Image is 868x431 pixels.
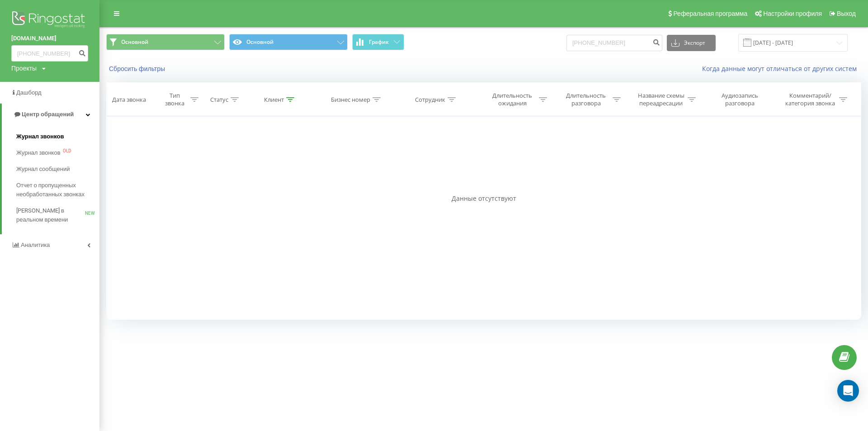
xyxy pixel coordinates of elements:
[16,132,64,141] span: Журнал звонков
[2,104,99,125] a: Центр обращений
[702,64,861,73] a: Когда данные могут отличаться от других систем
[16,89,42,96] span: Дашборд
[106,34,225,50] button: Основной
[352,34,404,50] button: График
[566,35,662,51] input: Поиск по номеру
[763,10,822,17] span: Настройки профиля
[264,96,284,104] div: Клиент
[16,145,99,161] a: Журнал звонковOLD
[488,92,537,107] div: Длительность ожидания
[637,92,685,107] div: Название схемы переадресации
[837,10,856,17] span: Выход
[673,10,747,17] span: Реферальная программа
[16,206,85,224] span: [PERSON_NAME] в реальном времени
[11,9,88,32] img: Ringostat logo
[784,92,837,107] div: Комментарий/категория звонка
[16,177,99,203] a: Отчет о пропущенных необработанных звонках
[11,45,88,62] input: Поиск по номеру
[837,380,859,402] div: Open Intercom Messenger
[16,203,99,228] a: [PERSON_NAME] в реальном времениNEW
[210,96,228,104] div: Статус
[562,92,610,107] div: Длительность разговора
[121,38,148,46] span: Основной
[711,92,769,107] div: Аудиозапись разговора
[16,161,99,177] a: Журнал сообщений
[106,194,861,203] div: Данные отсутствуют
[331,96,370,104] div: Бизнес номер
[112,96,146,104] div: Дата звонка
[16,128,99,145] a: Журнал звонков
[22,111,74,118] span: Центр обращений
[229,34,348,50] button: Основной
[16,165,70,174] span: Журнал сообщений
[16,148,61,157] span: Журнал звонков
[106,65,170,73] button: Сбросить фильтры
[667,35,716,51] button: Экспорт
[11,34,88,43] a: [DOMAIN_NAME]
[162,92,188,107] div: Тип звонка
[11,64,37,73] div: Проекты
[21,242,50,248] span: Аналитика
[16,181,95,199] span: Отчет о пропущенных необработанных звонках
[369,39,389,45] span: График
[415,96,445,104] div: Сотрудник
